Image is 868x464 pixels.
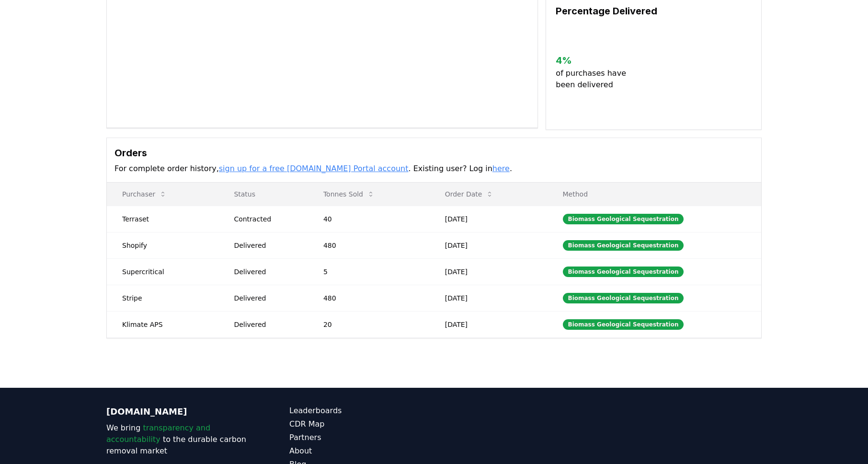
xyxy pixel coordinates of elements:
[106,423,210,444] span: transparency and accountability
[563,319,684,330] div: Biomass Geological Sequestration
[555,189,754,199] p: Method
[114,163,754,174] p: For complete order history, . Existing user? Log in .
[234,214,300,224] div: Contracted
[430,311,548,337] td: [DATE]
[556,4,752,18] h3: Percentage Delivered
[563,293,684,303] div: Biomass Geological Sequestration
[308,285,430,311] td: 480
[107,258,218,285] td: Supercritical
[492,164,510,173] a: here
[219,164,409,173] a: sign up for a free [DOMAIN_NAME] Portal account
[107,285,218,311] td: Stripe
[308,311,430,337] td: 20
[308,258,430,285] td: 5
[563,214,684,224] div: Biomass Geological Sequestration
[430,206,548,232] td: [DATE]
[226,189,300,199] p: Status
[289,445,434,457] a: About
[289,432,434,443] a: Partners
[556,68,634,91] p: of purchases have been delivered
[234,267,300,277] div: Delivered
[107,311,218,337] td: Klimate APS
[114,146,754,160] h3: Orders
[563,267,684,277] div: Biomass Geological Sequestration
[430,285,548,311] td: [DATE]
[556,53,634,68] h3: 4 %
[114,185,174,204] button: Purchaser
[308,206,430,232] td: 40
[430,232,548,258] td: [DATE]
[107,232,218,258] td: Shopify
[106,405,251,418] p: [DOMAIN_NAME]
[563,240,684,251] div: Biomass Geological Sequestration
[316,185,382,204] button: Tonnes Sold
[234,241,300,250] div: Delivered
[234,320,300,329] div: Delivered
[106,422,251,457] p: We bring to the durable carbon removal market
[289,405,434,417] a: Leaderboards
[234,293,300,303] div: Delivered
[430,258,548,285] td: [DATE]
[107,206,218,232] td: Terraset
[308,232,430,258] td: 480
[289,418,434,430] a: CDR Map
[437,185,502,204] button: Order Date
